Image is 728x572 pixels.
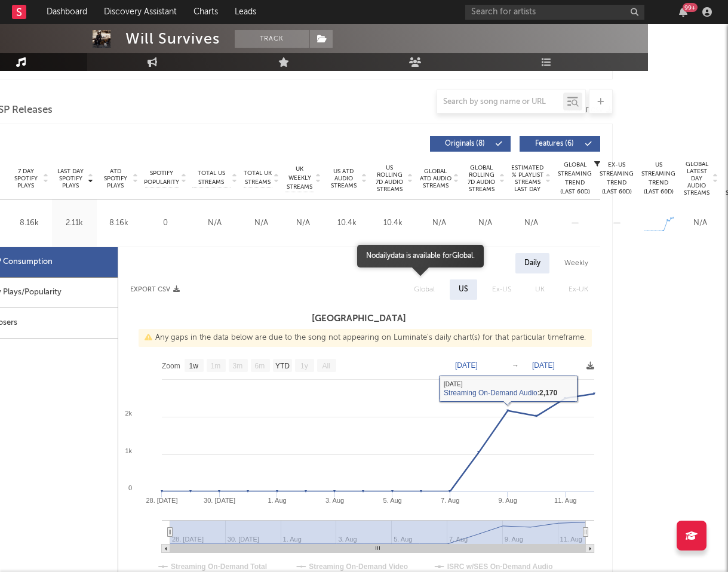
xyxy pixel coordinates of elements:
text: 6m [254,362,265,370]
span: US ATD Audio Streams [327,168,360,189]
button: 99+ [679,7,687,17]
text: [DATE] [455,361,478,370]
text: 1m [210,362,220,370]
span: Features ( 6 ) [527,140,582,147]
text: 1k [125,447,132,454]
text: 28. [DATE] [146,497,177,504]
div: N/A [192,217,238,229]
div: Ex-US Streaming Trend (Last 60D) [599,161,635,196]
text: 0 [128,484,131,491]
text: 5. Aug [383,497,401,504]
text: [DATE] [532,361,555,370]
text: 2k [125,410,132,417]
span: 7 Day Spotify Plays [10,168,42,189]
div: 8.16k [100,217,139,229]
text: Streaming On-Demand Total [171,562,267,571]
span: Global ATD Audio Streams [419,168,452,189]
input: Search by song name or URL [437,97,563,107]
div: 8.16k [10,217,49,229]
text: 1w [189,362,198,370]
div: N/A [465,217,505,229]
div: 10.4k [373,217,413,229]
div: Any gaps in the data below are due to the song not appearing on Luminate's daily chart(s) for tha... [139,329,592,347]
text: 11. Aug [554,497,576,504]
text: All [322,362,330,370]
button: Features(6) [520,136,600,152]
h3: [GEOGRAPHIC_DATA] [118,312,600,326]
text: 3. Aug [325,497,343,504]
div: Global Streaming Trend (Last 60D) [557,161,593,196]
span: US Rolling 7D Audio Streams [373,164,406,193]
div: N/A [244,217,279,229]
div: Daily [515,253,549,273]
div: US [459,282,468,297]
text: Zoom [162,362,180,370]
div: N/A [285,217,321,229]
div: 99 + [683,3,698,12]
text: 3m [232,362,242,370]
span: Total US Streams [192,169,231,187]
div: 2.11k [55,217,94,229]
div: N/A [419,217,459,229]
text: YTD [275,362,289,370]
span: ATD Spotify Plays [100,168,131,189]
span: Total UK Streams [244,169,272,187]
span: UK Weekly Streams [285,165,314,192]
text: → [512,361,519,370]
text: 30. [DATE] [204,497,235,504]
button: Export CSV [130,286,180,293]
div: N/A [511,217,551,229]
span: Last Day Spotify Plays [55,168,87,189]
span: Global Latest Day Audio Streams [683,161,711,196]
div: 10.4k [327,217,367,229]
text: Streaming On-Demand Video [309,562,408,571]
div: Weekly [555,253,597,273]
text: 1. Aug [268,497,286,504]
text: ISRC w/SES On-Demand Audio [447,562,552,571]
text: 1y [300,362,308,370]
div: 0 [145,217,186,229]
span: Originals ( 8 ) [438,140,493,147]
div: N/A [683,217,718,229]
text: 7. Aug [441,497,459,504]
input: Search for artists [465,5,644,20]
button: Track [235,30,309,48]
span: Estimated % Playlist Streams Last Day [511,164,544,193]
div: Will Survives [125,30,220,48]
button: Originals(8) [430,136,511,152]
div: US Streaming Trend (Last 60D) [641,161,677,196]
span: Spotify Popularity [144,169,179,187]
text: 9. Aug [498,497,517,504]
span: Global Rolling 7D Audio Streams [465,164,498,193]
